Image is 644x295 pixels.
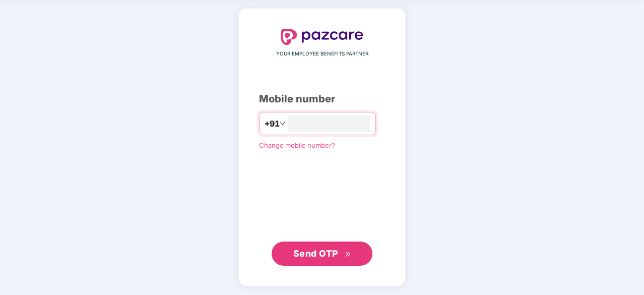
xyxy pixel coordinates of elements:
[265,117,280,130] span: +91
[345,251,351,258] span: double-right
[293,248,338,259] span: Send OTP
[281,29,363,45] img: logo
[259,141,335,149] a: Change mobile number?
[276,50,368,58] span: YOUR EMPLOYEE BENEFITS PARTNER
[259,91,385,107] div: Mobile number
[272,242,372,266] button: Send OTPdouble-right
[280,121,286,127] span: down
